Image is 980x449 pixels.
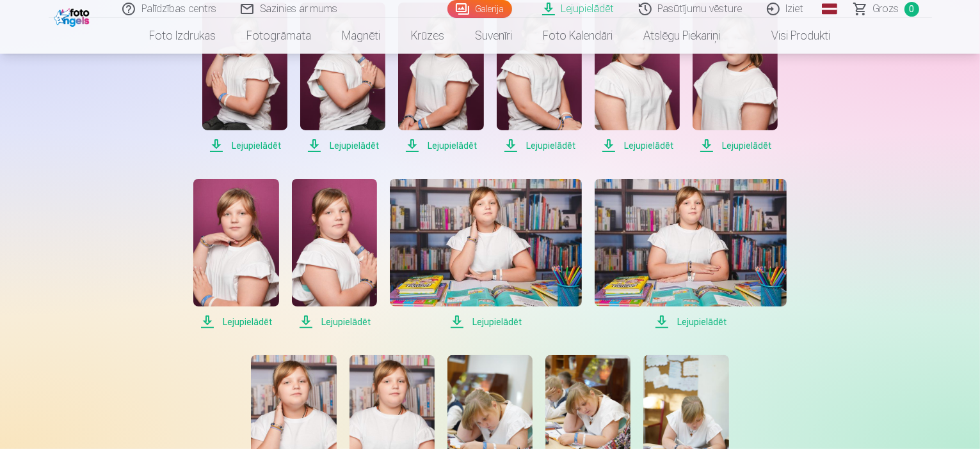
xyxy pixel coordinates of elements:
[693,138,778,153] span: Lejupielādēt
[202,3,287,153] a: Lejupielādēt
[202,138,287,153] span: Lejupielādēt
[300,138,385,153] span: Lejupielādēt
[134,18,232,54] a: Foto izdrukas
[873,1,899,17] span: Grozs
[595,3,680,153] a: Lejupielādēt
[736,18,846,54] a: Visi produkti
[390,314,582,330] span: Lejupielādēt
[629,18,736,54] a: Atslēgu piekariņi
[693,3,778,153] a: Lejupielādēt
[497,138,582,153] span: Lejupielādēt
[398,3,483,153] a: Lejupielādēt
[292,179,377,330] a: Lejupielādēt
[460,18,528,54] a: Suvenīri
[595,179,787,330] a: Lejupielādēt
[292,314,377,330] span: Lejupielādēt
[595,138,680,153] span: Lejupielādēt
[904,2,919,17] span: 0
[595,314,787,330] span: Lejupielādēt
[528,18,629,54] a: Foto kalendāri
[193,179,278,330] a: Lejupielādēt
[390,179,582,330] a: Lejupielādēt
[54,5,93,27] img: /fa1
[327,18,396,54] a: Magnēti
[193,314,278,330] span: Lejupielādēt
[398,138,483,153] span: Lejupielādēt
[232,18,327,54] a: Fotogrāmata
[300,3,385,153] a: Lejupielādēt
[396,18,460,54] a: Krūzes
[497,3,582,153] a: Lejupielādēt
